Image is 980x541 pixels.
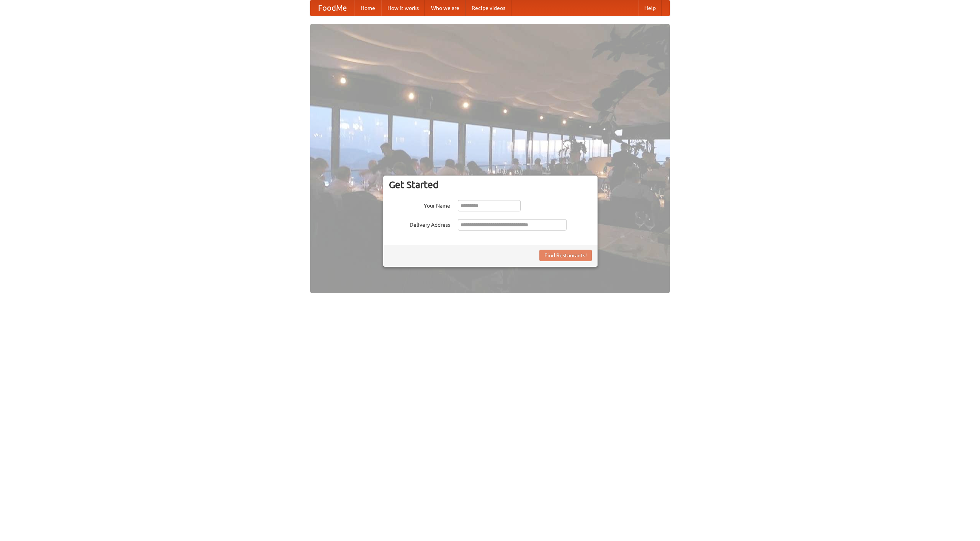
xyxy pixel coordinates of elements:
a: Who we are [425,0,465,16]
a: Home [354,0,381,16]
button: Find Restaurants! [539,250,592,261]
h3: Get Started [389,179,592,190]
a: Recipe videos [465,0,511,16]
a: Help [638,0,662,16]
label: Your Name [389,200,450,210]
a: How it works [381,0,425,16]
label: Delivery Address [389,219,450,229]
a: FoodMe [310,0,354,16]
